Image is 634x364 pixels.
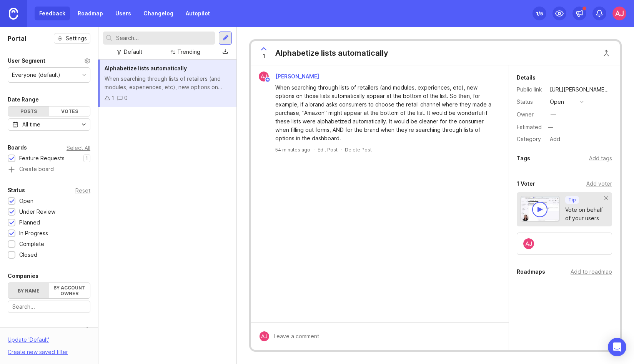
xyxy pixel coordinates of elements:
div: Details [517,73,536,82]
input: Search... [116,34,212,42]
img: AJ Hoke [259,71,269,81]
div: Owner [517,110,544,119]
div: Select All [67,146,90,150]
span: Alphabetize lists automatically [105,65,187,71]
button: Settings [54,33,90,44]
div: Add [547,134,562,144]
div: Complete [19,240,44,248]
input: Search... [12,303,86,311]
div: User Segment [8,56,45,65]
div: Everyone (default) [12,71,60,79]
img: member badge [265,77,271,83]
a: [URL][PERSON_NAME][DOMAIN_NAME][PERSON_NAME] [547,85,612,95]
div: Estimated [517,125,542,130]
div: Votes [49,106,90,116]
h1: Portal [8,34,26,43]
img: AJ Hoke [523,238,534,249]
p: 1 [86,155,88,161]
div: Reset [75,188,90,193]
div: In Progress [19,229,48,238]
button: Close button [599,45,614,61]
div: Tags [517,154,530,163]
a: Changelog [139,7,178,20]
div: 0 [124,94,128,102]
a: Alphabetize lists automaticallyWhen searching through lists of retailers (and modules, experience... [98,60,236,107]
div: Alphabetize lists automatically [275,48,388,58]
div: Closed [19,251,37,259]
img: AJ Hoke [259,331,269,341]
div: Companies [8,271,38,281]
img: Canny Home [9,8,18,20]
span: Settings [66,35,87,42]
div: 1 [111,94,114,102]
div: Feature Requests [19,154,65,163]
div: · [313,146,315,153]
div: Add tags [589,154,612,163]
svg: toggle icon [78,121,90,128]
div: Add voter [586,180,612,188]
span: [PERSON_NAME] [275,73,319,80]
label: By account owner [49,283,90,298]
div: Trending [177,48,200,56]
div: Date Range [8,95,39,104]
div: Vote on behalf of your users [565,206,604,223]
a: Autopilot [181,7,215,20]
img: video-thumbnail-vote-d41b83416815613422e2ca741bf692cc.jpg [521,196,560,222]
div: 1 /5 [536,8,543,19]
a: 54 minutes ago [275,146,310,153]
a: Add [544,134,562,144]
div: Posts [8,106,49,116]
div: 1 Voter [517,179,535,188]
div: Add to roadmap [571,268,612,276]
div: Roadmaps [517,267,545,276]
label: By name [8,283,49,298]
div: When searching through lists of retailers (and modules, experiences, etc), new options on those l... [275,83,493,143]
div: Edit Post [318,146,338,153]
div: Status [517,98,544,106]
a: Create board [8,166,90,173]
div: All time [22,120,40,129]
div: Delete Post [345,146,372,153]
div: Create new saved filter [8,348,68,356]
img: AJ Hoke [612,7,626,20]
div: Open Intercom Messenger [608,338,626,356]
div: When searching through lists of retailers (and modules, experiences, etc), new options on those l... [105,75,230,91]
div: — [546,122,556,132]
div: Category [517,135,544,143]
div: Status [8,186,25,195]
a: AJ Hoke[PERSON_NAME] [254,71,325,81]
button: 1/5 [532,7,546,20]
div: Public link [517,85,544,94]
span: 1 [263,52,265,60]
div: Open [19,197,33,205]
a: Roadmap [73,7,108,20]
div: Planned [19,218,40,227]
a: Users [111,7,136,20]
div: Under Review [19,208,55,216]
div: Boards [8,143,27,152]
div: — [551,110,556,119]
div: Tags [8,325,21,334]
div: Update ' Default ' [8,336,49,348]
div: · [341,146,342,153]
p: Tip [568,197,576,203]
div: Default [124,48,142,56]
div: open [550,98,564,106]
